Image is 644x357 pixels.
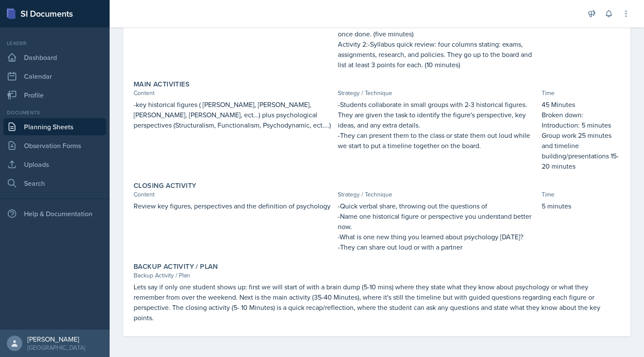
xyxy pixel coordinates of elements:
a: Dashboard [3,49,106,66]
p: -key historical figures ( [PERSON_NAME], [PERSON_NAME], [PERSON_NAME], [PERSON_NAME], ect...) plu... [134,99,334,130]
p: 45 Minutes [542,99,620,110]
div: Backup Activity / Plan [134,271,620,280]
p: -They can share out loud or with a partner [338,242,539,252]
p: -What is one new thing you learned about psychology [DATE]? [338,232,539,242]
p: Activity 2:-Syllabus quick review: four columns stating: exams, assignments, research, and polici... [338,39,539,70]
p: -Students collaborate in small groups with 2-3 historical figures. They are given the task to ide... [338,99,539,130]
a: Calendar [3,68,106,85]
div: Strategy / Technique [338,89,539,98]
label: Main Activities [134,80,190,89]
p: Review key figures, perspectives and the definition of psychology [134,201,334,211]
p: -Quick verbal share, throwing out the questions of [338,201,539,211]
div: Content [134,190,334,199]
a: Search [3,175,106,192]
div: Strategy / Technique [338,190,539,199]
div: Content [134,89,334,98]
p: -They can present them to the class or state them out loud while we start to put a timeline toget... [338,130,539,151]
a: Observation Forms [3,137,106,154]
label: Closing Activity [134,181,196,190]
div: Leader [3,39,106,47]
a: Profile [3,86,106,104]
label: Backup Activity / Plan [134,262,218,271]
a: Uploads [3,156,106,173]
p: Lets say if only one student shows up: first we will start of with a brain dump (5-10 mins) where... [134,282,620,323]
p: 5 minutes [542,201,620,211]
div: Time [542,190,620,199]
div: Time [542,89,620,98]
div: Help & Documentation [3,205,106,222]
div: Documents [3,109,106,116]
a: Planning Sheets [3,118,106,135]
p: -Name one historical figure or perspective you understand better now. [338,211,539,232]
div: [PERSON_NAME] [27,335,85,343]
p: Broken down: Introduction: 5 minutes [542,110,620,130]
p: Group work 25 minutes and timeline building/presentations 15-20 minutes [542,130,620,171]
div: [GEOGRAPHIC_DATA] [27,343,85,352]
